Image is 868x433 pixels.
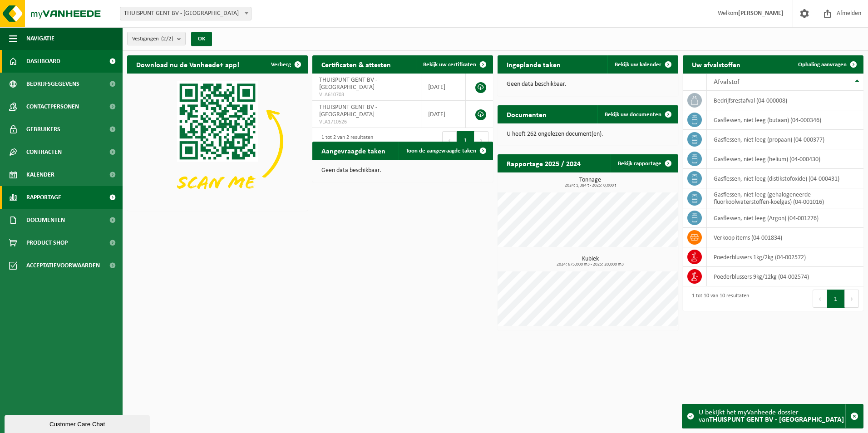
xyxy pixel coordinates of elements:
[791,55,863,74] a: Ophaling aanvragen
[26,141,62,163] span: Contracten
[5,413,152,433] iframe: chat widget
[26,27,54,50] span: Navigatie
[605,112,661,118] span: Bekijk uw documenten
[827,290,845,308] button: 1
[502,177,678,188] h3: Tonnage
[502,256,678,267] h3: Kubiek
[738,10,784,17] strong: [PERSON_NAME]
[319,104,377,118] span: THUISPUNT GENT BV - [GEOGRAPHIC_DATA]
[707,247,863,267] td: poederblussers 1kg/2kg (04-002572)
[683,55,750,73] h2: Uw afvalstoffen
[507,81,669,88] p: Geen data beschikbaar.
[707,91,863,110] td: bedrijfsrestafval (04-000008)
[421,74,466,101] td: [DATE]
[161,36,173,42] count: (2/2)
[312,142,395,159] h2: Aangevraagde taken
[423,62,476,68] span: Bekijk uw certificaten
[312,55,400,73] h2: Certificaten & attesten
[813,290,827,308] button: Previous
[319,77,377,91] span: THUISPUNT GENT BV - [GEOGRAPHIC_DATA]
[191,32,212,46] button: OK
[26,73,79,95] span: Bedrijfsgegevens
[120,7,251,20] span: THUISPUNT GENT BV - MARIAKERKE
[607,55,677,74] a: Bekijk uw kalender
[26,163,54,186] span: Kalender
[615,62,661,68] span: Bekijk uw kalender
[321,167,484,174] p: Geen data beschikbaar.
[127,74,308,209] img: Download de VHEPlus App
[707,267,863,286] td: poederblussers 9kg/12kg (04-002574)
[474,131,488,149] button: Next
[132,32,173,46] span: Vestigingen
[26,50,60,73] span: Dashboard
[707,130,863,149] td: gasflessen, niet leeg (propaan) (04-000377)
[317,130,373,150] div: 1 tot 2 van 2 resultaten
[127,55,248,73] h2: Download nu de Vanheede+ app!
[26,231,68,254] span: Product Shop
[597,105,677,123] a: Bekijk uw documenten
[127,32,186,45] button: Vestigingen(2/2)
[707,208,863,228] td: gasflessen, niet leeg (Argon) (04-001276)
[707,188,863,208] td: gasflessen, niet leeg (gehalogeneerde fluorkoolwaterstoffen-koelgas) (04-001016)
[421,101,466,128] td: [DATE]
[26,209,65,231] span: Documenten
[416,55,492,74] a: Bekijk uw certificaten
[502,183,678,188] span: 2024: 1,384 t - 2025: 0,000 t
[457,131,474,149] button: 1
[498,154,590,172] h2: Rapportage 2025 / 2024
[26,254,100,277] span: Acceptatievoorwaarden
[709,416,844,423] strong: THUISPUNT GENT BV - [GEOGRAPHIC_DATA]
[687,289,749,309] div: 1 tot 10 van 10 resultaten
[442,131,457,149] button: Previous
[271,62,291,68] span: Verberg
[699,404,845,428] div: U bekijkt het myVanheede dossier van
[26,95,79,118] span: Contactpersonen
[264,55,307,74] button: Verberg
[319,91,414,98] span: VLA610703
[406,148,476,154] span: Toon de aangevraagde taken
[26,186,61,209] span: Rapportage
[611,154,677,172] a: Bekijk rapportage
[714,79,740,86] span: Afvalstof
[707,169,863,188] td: gasflessen, niet leeg (distikstofoxide) (04-000431)
[845,290,859,308] button: Next
[120,7,252,20] span: THUISPUNT GENT BV - MARIAKERKE
[507,131,669,138] p: U heeft 262 ongelezen document(en).
[502,262,678,267] span: 2024: 675,000 m3 - 2025: 20,000 m3
[798,62,847,68] span: Ophaling aanvragen
[498,105,556,123] h2: Documenten
[498,55,570,73] h2: Ingeplande taken
[707,149,863,169] td: gasflessen, niet leeg (helium) (04-000430)
[319,118,414,126] span: VLA1710526
[26,118,60,141] span: Gebruikers
[399,142,492,160] a: Toon de aangevraagde taken
[707,228,863,247] td: verkoop items (04-001834)
[707,110,863,130] td: gasflessen, niet leeg (butaan) (04-000346)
